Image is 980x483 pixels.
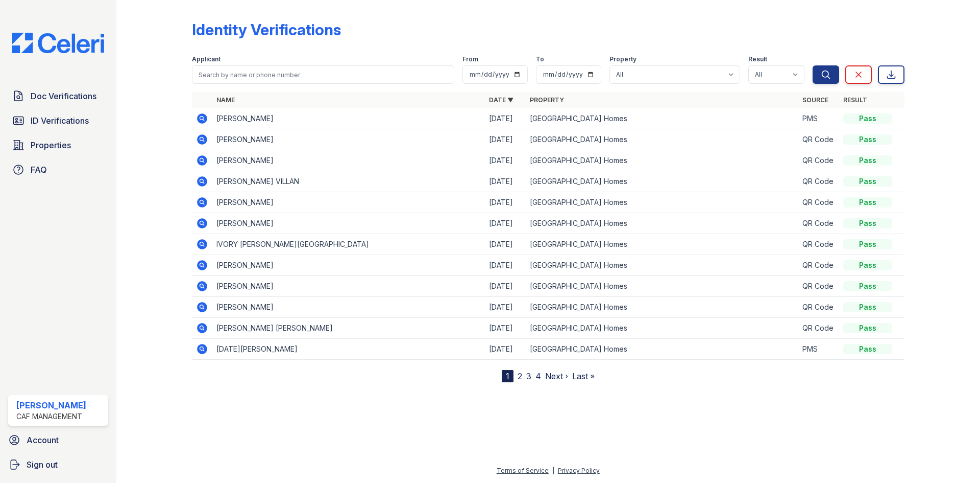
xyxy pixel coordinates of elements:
div: Pass [843,155,892,166]
a: Next › [545,371,568,381]
label: Applicant [192,55,220,63]
td: [DATE] [485,171,526,192]
a: Account [4,430,112,450]
div: Pass [843,134,892,145]
td: [GEOGRAPHIC_DATA] Homes [526,150,798,171]
input: Search by name or phone number [192,65,454,84]
td: [PERSON_NAME] [212,255,485,276]
td: [PERSON_NAME] [212,150,485,171]
a: Property [530,96,564,104]
td: [DATE] [485,318,526,339]
td: QR Code [798,234,839,255]
td: [PERSON_NAME] [PERSON_NAME] [212,318,485,339]
td: [DATE] [485,213,526,234]
td: QR Code [798,318,839,339]
a: Name [216,96,235,104]
td: [DATE][PERSON_NAME] [212,339,485,360]
div: Pass [843,323,892,333]
a: 4 [535,371,541,381]
td: [DATE] [485,276,526,297]
td: [DATE] [485,150,526,171]
a: Result [843,96,867,104]
td: [PERSON_NAME] VILLAN [212,171,485,192]
label: To [536,55,544,63]
td: [GEOGRAPHIC_DATA] Homes [526,276,798,297]
span: FAQ [31,164,47,176]
td: [PERSON_NAME] [212,297,485,318]
div: Identity Verifications [192,20,341,39]
span: Sign out [27,458,58,471]
div: CAF Management [16,411,86,422]
td: [PERSON_NAME] [212,276,485,297]
td: QR Code [798,150,839,171]
td: [DATE] [485,129,526,150]
td: [PERSON_NAME] [212,129,485,150]
span: Properties [31,139,71,151]
img: CE_Logo_Blue-a8612792a0a2168367f1c8372b55b34899dd931a85d93a1a3d3e32e68fde9ad4.png [4,33,112,53]
td: QR Code [798,276,839,297]
td: [DATE] [485,108,526,129]
a: Doc Verifications [8,86,108,106]
div: Pass [843,218,892,228]
div: 1 [502,370,513,382]
td: [GEOGRAPHIC_DATA] Homes [526,108,798,129]
a: Properties [8,135,108,155]
td: QR Code [798,255,839,276]
div: Pass [843,260,892,270]
a: Privacy Policy [558,467,600,474]
td: [GEOGRAPHIC_DATA] Homes [526,213,798,234]
td: [GEOGRAPHIC_DATA] Homes [526,234,798,255]
div: Pass [843,281,892,291]
td: [PERSON_NAME] [212,213,485,234]
td: QR Code [798,192,839,213]
td: [DATE] [485,339,526,360]
td: [GEOGRAPHIC_DATA] Homes [526,255,798,276]
span: Account [27,434,59,446]
td: [DATE] [485,234,526,255]
td: PMS [798,339,839,360]
div: [PERSON_NAME] [16,399,86,411]
td: [GEOGRAPHIC_DATA] Homes [526,129,798,150]
div: | [552,467,554,474]
div: Pass [843,197,892,208]
td: [GEOGRAPHIC_DATA] Homes [526,192,798,213]
a: ID Verifications [8,110,108,131]
td: [GEOGRAPHIC_DATA] Homes [526,339,798,360]
a: Last » [572,371,595,381]
td: IVORY [PERSON_NAME][GEOGRAPHIC_DATA] [212,234,485,255]
span: ID Verifications [31,114,89,127]
td: [GEOGRAPHIC_DATA] Homes [526,318,798,339]
a: Sign out [4,454,112,475]
a: Terms of Service [497,467,549,474]
div: Pass [843,302,892,312]
td: QR Code [798,297,839,318]
div: Pass [843,344,892,354]
a: Date ▼ [489,96,513,104]
a: 2 [518,371,522,381]
div: Pass [843,176,892,187]
td: QR Code [798,129,839,150]
a: Source [802,96,828,104]
td: [PERSON_NAME] [212,192,485,213]
td: QR Code [798,213,839,234]
td: [DATE] [485,255,526,276]
td: [GEOGRAPHIC_DATA] Homes [526,297,798,318]
div: Pass [843,113,892,124]
td: QR Code [798,171,839,192]
td: [PERSON_NAME] [212,108,485,129]
td: [GEOGRAPHIC_DATA] Homes [526,171,798,192]
td: PMS [798,108,839,129]
a: FAQ [8,159,108,180]
td: [DATE] [485,297,526,318]
label: From [462,55,478,63]
a: 3 [526,371,531,381]
td: [DATE] [485,192,526,213]
span: Doc Verifications [31,90,96,102]
label: Property [609,55,636,63]
label: Result [748,55,767,63]
div: Pass [843,239,892,249]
